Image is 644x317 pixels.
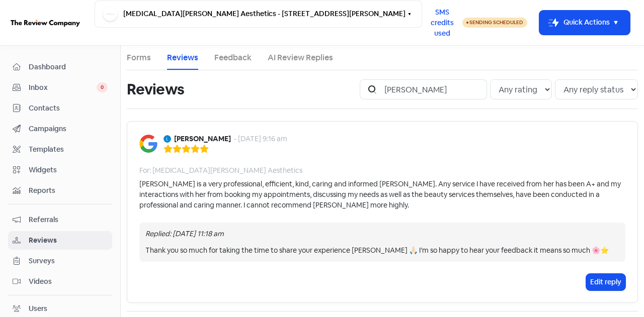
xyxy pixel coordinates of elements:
[8,99,112,118] a: Contacts
[539,11,630,35] button: Quick Actions
[29,215,108,225] span: Referrals
[8,78,112,97] a: Inbox 0
[139,135,157,153] img: Image
[422,17,462,27] a: SMS credits used
[8,161,112,179] a: Widgets
[127,73,184,105] h1: Reviews
[145,245,619,256] div: Thank you so much for taking the time to share your experience [PERSON_NAME] 🙏🏻 I’m so happy to h...
[95,1,422,28] button: [MEDICAL_DATA][PERSON_NAME] Aesthetics - [STREET_ADDRESS][PERSON_NAME]
[8,181,112,200] a: Reports
[29,235,108,246] span: Reviews
[97,82,108,92] span: 0
[8,140,112,159] a: Templates
[8,210,112,229] a: Referrals
[29,303,47,314] div: Users
[29,144,108,155] span: Templates
[378,79,487,99] input: Search
[127,52,151,64] a: Forms
[8,252,112,270] a: Surveys
[29,124,108,134] span: Campaigns
[164,135,171,143] img: Avatar
[29,82,97,93] span: Inbox
[29,103,108,114] span: Contacts
[139,165,302,176] div: For: [MEDICAL_DATA][PERSON_NAME] Aesthetics
[234,134,287,144] div: - [DATE] 9:16 am
[139,179,625,210] div: [PERSON_NAME] is a very professional, efficient, kind, caring and informed [PERSON_NAME]. Any ser...
[462,17,527,29] a: Sending Scheduled
[268,52,333,64] a: AI Review Replies
[214,52,252,64] a: Feedback
[29,165,108,175] span: Widgets
[29,256,108,266] span: Surveys
[469,19,523,26] span: Sending Scheduled
[29,62,108,72] span: Dashboard
[8,231,112,250] a: Reviews
[431,7,454,39] span: SMS credits used
[145,229,224,238] i: Replied: [DATE] 11:18 am
[29,185,108,196] span: Reports
[29,276,108,287] span: Videos
[167,52,198,64] a: Reviews
[586,274,625,290] button: Edit reply
[174,134,231,144] b: [PERSON_NAME]
[8,58,112,76] a: Dashboard
[8,120,112,138] a: Campaigns
[8,272,112,291] a: Videos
